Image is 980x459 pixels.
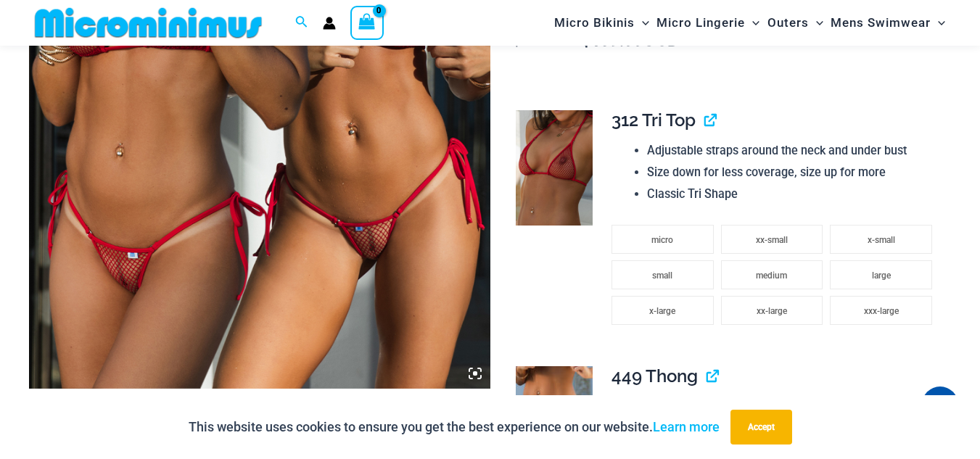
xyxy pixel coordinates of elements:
[767,4,809,41] span: Outers
[864,306,899,316] span: xxx-large
[350,6,384,39] a: View Shopping Cart, empty
[868,235,895,245] span: x-small
[653,419,720,434] a: Learn more
[721,225,823,254] li: xx-small
[189,416,720,438] p: This website uses cookies to ensure you get the best experience on our website.
[745,4,759,41] span: Menu Toggle
[548,2,951,44] nav: Site Navigation
[721,260,823,289] li: medium
[612,225,714,254] li: micro
[647,162,939,183] li: Size down for less coverage, size up for more
[756,270,787,281] span: medium
[830,260,932,289] li: large
[931,4,945,41] span: Menu Toggle
[830,296,932,325] li: xxx-large
[612,260,714,289] li: small
[612,296,714,325] li: x-large
[651,235,673,245] span: micro
[554,4,635,41] span: Micro Bikinis
[656,4,745,41] span: Micro Lingerie
[830,225,932,254] li: x-small
[295,14,308,32] a: Search icon link
[757,306,787,316] span: xx-large
[652,270,672,281] span: small
[612,109,696,131] span: 312 Tri Top
[721,296,823,325] li: xx-large
[653,4,763,41] a: Micro LingerieMenu ToggleMenu Toggle
[647,183,939,205] li: Classic Tri Shape
[831,4,931,41] span: Mens Swimwear
[649,306,675,316] span: x-large
[730,410,792,444] button: Accept
[809,4,823,41] span: Menu Toggle
[647,140,939,162] li: Adjustable straps around the neck and under bust
[551,4,653,41] a: Micro BikinisMenu ToggleMenu Toggle
[635,4,649,41] span: Menu Toggle
[516,110,593,226] img: Summer Storm Red 312 Tri Top
[756,235,788,245] span: xx-small
[612,365,698,386] span: 449 Thong
[29,7,268,39] img: MM SHOP LOGO FLAT
[827,4,949,41] a: Mens SwimwearMenu ToggleMenu Toggle
[872,270,891,281] span: large
[764,4,827,41] a: OutersMenu ToggleMenu Toggle
[323,17,336,30] a: Account icon link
